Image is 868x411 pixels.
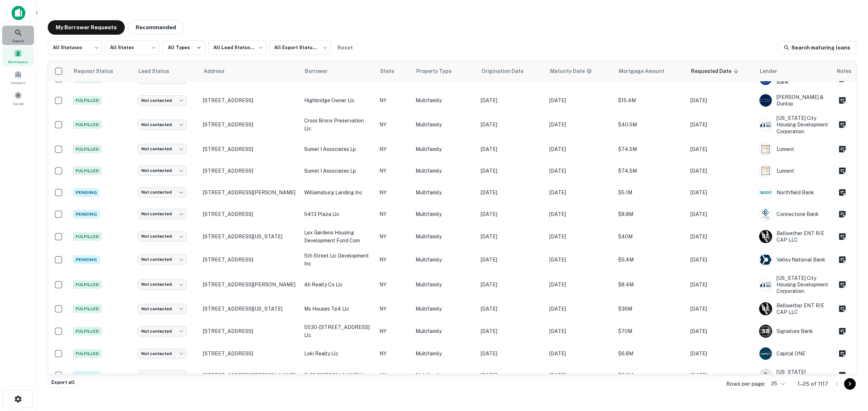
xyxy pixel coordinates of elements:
[138,326,187,337] div: Not contacted
[797,380,828,388] p: 1–25 of 1117
[416,371,473,379] p: Multifamily
[2,68,34,87] a: Contacts
[203,97,297,104] p: [STREET_ADDRESS]
[73,166,102,175] span: Fulfilled
[105,38,159,57] div: All States
[380,67,404,75] span: State
[759,278,772,291] img: picture
[690,145,752,153] p: [DATE]
[73,210,100,219] span: Pending
[204,67,234,75] span: Address
[759,94,829,107] div: [PERSON_NAME] & Dunlop
[481,145,542,153] p: [DATE]
[379,233,408,241] p: NY
[836,254,848,265] button: Create a note for this borrower request
[12,38,24,44] span: Search
[759,186,772,199] img: picture
[690,371,752,379] p: [DATE]
[759,164,829,177] div: Lument
[549,350,611,358] p: [DATE]
[304,167,372,175] p: sumet i associates lp
[304,229,372,245] p: lex gardens housing development fund com
[376,61,412,81] th: State
[550,67,592,75] div: Maturity dates displayed may be estimated. Please contact the lender for the most accurate maturi...
[8,59,28,65] span: Borrowers
[759,302,829,315] div: Bellwether ENT R/E CAP LLC
[73,120,102,129] span: Fulfilled
[12,6,25,20] img: capitalize-icon.png
[69,61,134,81] th: Request Status
[203,211,297,217] p: [STREET_ADDRESS]
[203,306,297,312] p: [STREET_ADDRESS][US_STATE]
[203,350,297,357] p: [STREET_ADDRESS]
[203,233,297,240] p: [STREET_ADDRESS][US_STATE]
[481,233,542,241] p: [DATE]
[416,327,473,335] p: Multifamily
[778,41,856,54] a: Search maturing loans
[618,210,683,218] p: $8.8M
[760,67,787,75] span: Lender
[618,167,683,175] p: $74.5M
[208,38,266,57] div: All Lead Statuses
[836,165,848,176] button: Create a note for this borrower request
[618,281,683,289] p: $8.4M
[269,38,331,57] div: All Export Statuses
[416,96,473,104] p: Multifamily
[836,209,848,220] button: Create a note for this borrower request
[481,256,542,264] p: [DATE]
[379,167,408,175] p: NY
[549,327,611,335] p: [DATE]
[759,118,772,131] img: picture
[481,371,542,379] p: [DATE]
[203,146,297,152] p: [STREET_ADDRESS]
[759,230,829,243] div: Bellwether ENT R/E CAP LLC
[836,119,848,130] button: Create a note for this borrower request
[301,61,376,81] th: Borrower
[549,281,611,289] p: [DATE]
[690,350,752,358] p: [DATE]
[836,231,848,242] button: Create a note for this borrower request
[138,144,187,154] div: Not contacted
[759,165,772,177] img: picture
[481,350,542,358] p: [DATE]
[138,120,187,130] div: Not contacted
[73,327,102,336] span: Fulfilled
[614,61,687,81] th: Mortgage Amount
[73,280,102,289] span: Fulfilled
[48,377,78,388] button: Export all
[412,61,477,81] th: Property Type
[837,67,852,75] span: Notes
[762,328,769,335] p: S B
[379,371,408,379] p: NY
[691,67,741,75] span: Requested Date
[759,186,829,199] div: Northfield Bank
[618,189,683,196] p: $5.1M
[73,145,102,153] span: Fulfilled
[203,281,297,288] p: [STREET_ADDRESS][PERSON_NAME]
[549,256,611,264] p: [DATE]
[379,145,408,153] p: NY
[549,233,611,241] p: [DATE]
[73,349,102,358] span: Fulfilled
[619,67,674,75] span: Mortgage Amount
[138,349,187,359] div: Not contacted
[690,210,752,218] p: [DATE]
[73,371,100,380] span: Pending
[304,281,372,289] p: ah realty co llc
[2,26,34,45] a: Search
[836,144,848,155] button: Create a note for this borrower request
[549,96,611,104] p: [DATE]
[304,189,372,196] p: williamsburg landing inc
[138,370,187,381] div: Not contacted
[618,145,683,153] p: $74.5M
[618,121,683,129] p: $40.5M
[832,353,868,388] iframe: Chat Widget
[138,165,187,176] div: Not contacted
[304,96,372,104] p: highbridge owner llc
[618,96,683,104] p: $15.4M
[690,327,752,335] p: [DATE]
[416,256,473,264] p: Multifamily
[690,189,752,196] p: [DATE]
